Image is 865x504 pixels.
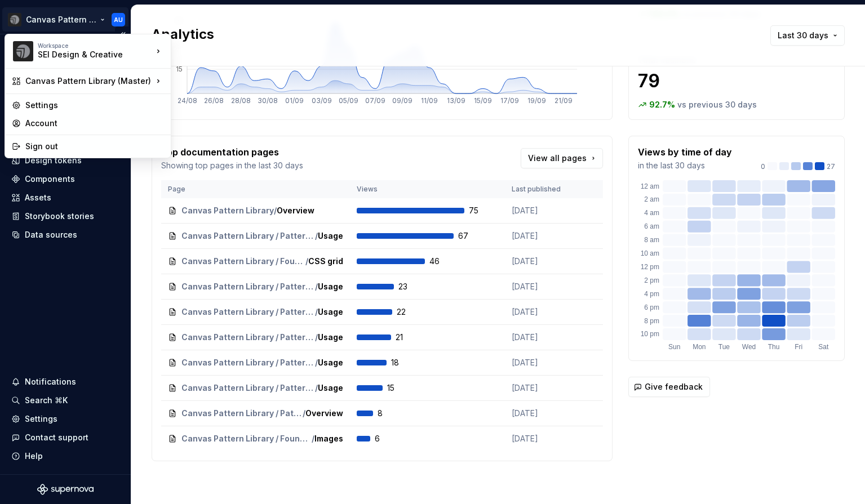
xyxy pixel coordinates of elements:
div: Sign out [25,141,164,152]
div: Workspace [38,42,153,49]
div: Canvas Pattern Library (Master) [25,75,153,87]
div: SEI Design & Creative [38,49,134,60]
div: Settings [25,100,164,111]
div: Account [25,118,164,129]
img: 3ce36157-9fde-47d2-9eb8-fa8ebb961d3d.png [13,41,33,61]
